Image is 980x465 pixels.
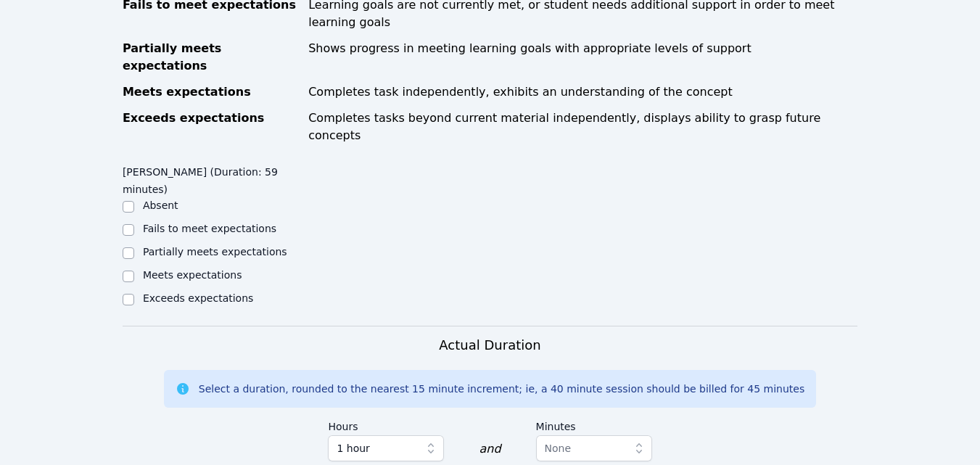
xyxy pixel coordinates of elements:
[143,223,276,234] label: Fails to meet expectations
[143,246,287,258] label: Partially meets expectations
[123,40,300,75] div: Partially meets expectations
[308,110,857,144] div: Completes tasks beyond current material independently, displays ability to grasp future concepts
[479,440,501,458] div: and
[328,435,444,461] button: 1 hour
[123,159,306,198] legend: [PERSON_NAME] (Duration: 59 minutes)
[143,269,242,281] label: Meets expectations
[308,83,857,101] div: Completes task independently, exhibits an understanding of the concept
[545,443,572,454] span: None
[536,413,652,435] label: Minutes
[328,413,444,435] label: Hours
[143,292,253,304] label: Exceeds expectations
[536,435,652,461] button: None
[439,335,540,355] h3: Actual Duration
[308,40,857,75] div: Shows progress in meeting learning goals with appropriate levels of support
[123,110,300,144] div: Exceeds expectations
[337,440,369,457] span: 1 hour
[199,382,804,396] div: Select a duration, rounded to the nearest 15 minute increment; ie, a 40 minute session should be ...
[143,199,178,211] label: Absent
[123,83,300,101] div: Meets expectations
